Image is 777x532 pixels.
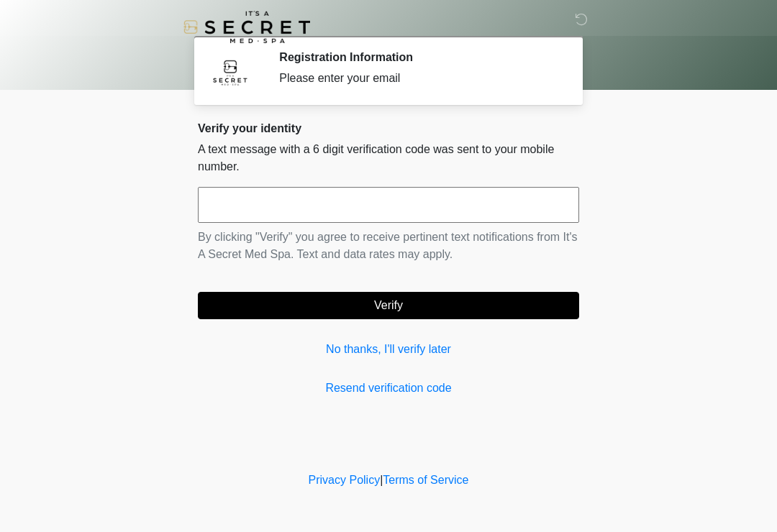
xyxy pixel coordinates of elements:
p: By clicking "Verify" you agree to receive pertinent text notifications from It's A Secret Med Spa... [198,229,579,263]
a: Terms of Service [383,474,468,486]
button: Verify [198,292,579,319]
div: Please enter your email [279,70,558,87]
a: No thanks, I'll verify later [198,341,579,358]
h2: Registration Information [279,50,558,64]
h2: Verify your identity [198,121,579,135]
img: Agent Avatar [209,50,252,93]
a: | [380,474,383,486]
p: A text message with a 6 digit verification code was sent to your mobile number. [198,141,579,175]
img: It's A Secret Med Spa Logo [183,11,310,43]
a: Privacy Policy [309,474,381,486]
a: Resend verification code [198,380,579,397]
